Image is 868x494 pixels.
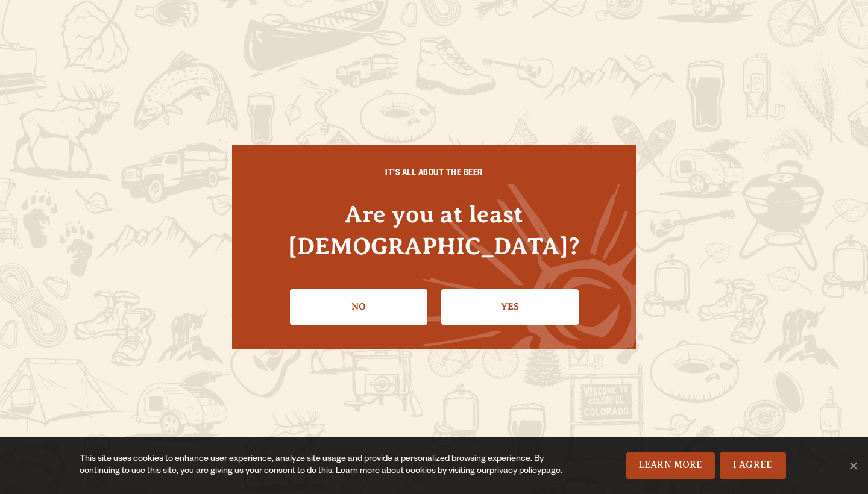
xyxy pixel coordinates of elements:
div: This site uses cookies to enhance user experience, analyze site usage and provide a personalized ... [80,454,564,478]
a: Learn More [626,452,715,479]
span: No [847,460,859,472]
a: I Agree [720,452,786,479]
a: Confirm I'm 21 or older [441,289,579,324]
h6: IT'S ALL ABOUT THE BEER [256,169,612,180]
h4: Are you at least [DEMOGRAPHIC_DATA]? [256,198,612,262]
a: privacy policy [489,467,541,477]
a: No [290,289,427,324]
